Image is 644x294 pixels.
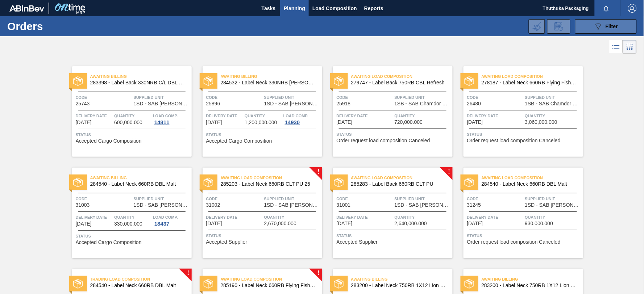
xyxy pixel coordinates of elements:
span: 1SB - SAB Chamdor Brewery [395,101,451,106]
span: Delivery Date [337,112,393,119]
span: Awaiting Load Composition [351,174,453,181]
img: status [204,178,213,187]
span: 283200 - Label Neck 750RB 1X12 Lion Pinc 2022 [482,283,577,288]
span: 03/04/2025 [467,119,483,125]
span: Supplied Unit [134,195,190,202]
span: Quantity [114,214,151,221]
span: Order request load composition Canceled [467,239,561,245]
span: Load Comp. [153,112,178,119]
div: List Vision [610,40,623,54]
span: Load Comp. [153,214,178,221]
span: Code [206,195,262,202]
span: Load Comp. [283,112,308,119]
span: 285190 - Label Neck 660RB Flying Fish Lemon PU [221,283,316,288]
span: Delivery Date [337,214,393,221]
a: !statusAwaiting Load Composition285283 - Label Back 660RB CLT PUCode31001Supplied Unit1SD - SAB [... [322,168,453,258]
span: 330,000.000 [114,221,142,227]
span: 2,640,000.000 [395,221,427,226]
span: 01/25/2025 [206,120,222,125]
img: status [204,76,213,86]
a: Load Comp.18437 [153,214,190,227]
span: Planning [284,4,305,13]
span: Code [76,94,132,101]
img: status [204,279,213,289]
span: Quantity [525,112,581,119]
span: Status [467,131,581,138]
span: 08/23/2025 [206,221,222,226]
div: Card Vision [623,40,637,54]
span: Status [467,232,581,239]
a: !statusAwaiting Load Composition285203 - Label Neck 660RB CLT PU 25Code31002Supplied Unit1SD - SA... [192,168,322,258]
span: Quantity [245,112,282,119]
button: Filter [575,19,637,34]
a: Load Comp.14811 [153,112,190,125]
span: 930,000.000 [525,221,553,226]
span: 1SD - SAB Rosslyn Brewery [264,101,320,106]
span: 08/23/2025 [337,221,353,226]
span: Supplied Unit [264,195,320,202]
span: 31245 [467,202,481,208]
span: Delivery Date [76,112,113,119]
span: 25743 [76,101,90,106]
span: 31002 [206,202,220,208]
span: 600,000.000 [114,120,142,125]
span: 01/18/2025 [76,120,92,125]
span: Reports [364,4,383,13]
img: Logout [628,4,637,13]
span: Status [206,131,320,138]
img: status [73,279,83,289]
span: Filter [606,24,618,29]
span: 284540 - Label Neck 660RB DBL Malt [482,181,577,187]
span: Status [337,232,451,239]
img: status [465,178,474,187]
span: Accepted Supplier [206,239,248,245]
span: 1SD - SAB Rosslyn Brewery [134,101,190,106]
span: Awaiting Billing [351,276,453,283]
span: 283398 - Label Back 330NRB C/L DBL 4X6 Booster 2 [90,80,186,85]
span: Code [467,94,523,101]
span: Delivery Date [467,214,523,221]
span: Supplied Unit [395,94,451,101]
span: Quantity [264,214,320,221]
span: 284540 - Label Neck 660RB DBL Malt [90,181,186,187]
span: 1SD - SAB Rosslyn Brewery [525,202,581,208]
span: 1SB - SAB Chamdor Brewery [525,101,581,106]
span: 3,060,000.000 [525,119,558,125]
span: Accepted Cargo Composition [76,138,142,144]
span: 01/29/2025 [337,119,353,125]
span: Quantity [395,214,451,221]
span: Awaiting Load Composition [221,276,322,283]
a: statusAwaiting Billing284540 - Label Neck 660RB DBL MaltCode31003Supplied Unit1SD - SAB [PERSON_N... [61,168,192,258]
span: Order request load composition Canceled [467,138,561,143]
div: 14930 [283,119,302,125]
span: 25896 [206,101,220,106]
span: Accepted Cargo Composition [76,240,142,245]
a: Load Comp.14930 [283,112,320,125]
a: statusAwaiting Billing283398 - Label Back 330NRB C/L DBL 4X6 Booster 2Code25743Supplied Unit1SD -... [61,66,192,157]
img: TNhmsLtSVTkK8tSr43FrP2fwEKptu5GPRR3wAAAABJRU5ErkJggg== [9,5,44,12]
div: Import Order Negotiation [529,19,545,34]
span: Order request load composition Canceled [337,138,430,143]
span: 08/29/2025 [467,221,483,226]
span: Code [76,195,132,202]
span: Delivery Date [76,214,113,221]
span: Status [206,232,320,239]
span: 08/23/2025 [76,221,92,227]
span: Quantity [525,214,581,221]
span: 1,200,000.000 [245,120,277,125]
span: Code [337,94,393,101]
div: Order Review Request [547,19,570,34]
span: Supplied Unit [134,94,190,101]
a: statusAwaiting Load Composition278187 - Label Neck 660RB Flying Fish Lemon 2020Code26480Supplied ... [453,66,583,157]
img: status [73,76,83,86]
span: 1SD - SAB Rosslyn Brewery [134,202,190,208]
span: 1SD - SAB Rosslyn Brewery [264,202,320,208]
span: Awaiting Billing [90,174,192,181]
span: Code [206,94,262,101]
button: Notifications [595,3,618,13]
span: Code [337,195,393,202]
span: Supplied Unit [264,94,320,101]
a: statusAwaiting Billing284532 - Label Neck 330NRB [PERSON_NAME] 4X6 23Code25896Supplied Unit1SD - ... [192,66,322,157]
img: status [334,279,344,289]
a: statusAwaiting Load Composition279747 - Label Back 750RB CBL RefreshCode25918Supplied Unit1SB - S... [322,66,453,157]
